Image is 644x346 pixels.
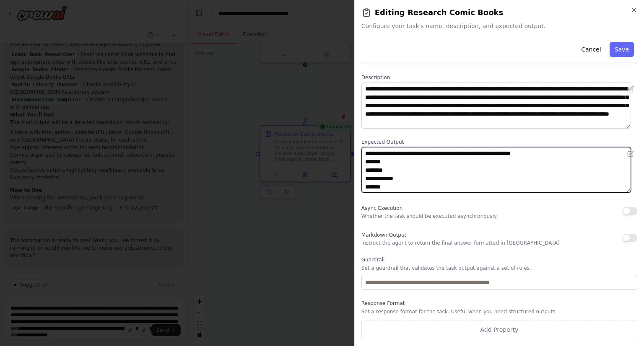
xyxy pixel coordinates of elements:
button: Open in editor [626,149,636,159]
button: Cancel [576,42,606,57]
label: Description [361,74,637,81]
p: Whether the task should be executed asynchronously. [361,213,498,219]
h2: Editing Research Comic Books [361,7,637,18]
label: Expected Output [361,139,637,145]
p: Instruct the agent to return the final answer formatted in [GEOGRAPHIC_DATA] [361,240,560,246]
label: Guardrail [361,256,637,263]
label: Response Format [361,300,637,307]
span: Markdown Output [361,232,406,238]
span: Configure your task's name, description, and expected output. [361,22,637,30]
button: Add Property [361,320,637,339]
button: Save [610,42,634,57]
button: Open in editor [626,84,636,94]
p: Set a guardrail that validates the task output against a set of rules. [361,265,637,271]
p: Set a response format for the task. Useful when you need structured outputs. [361,308,637,315]
span: Async Execution [361,205,402,211]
